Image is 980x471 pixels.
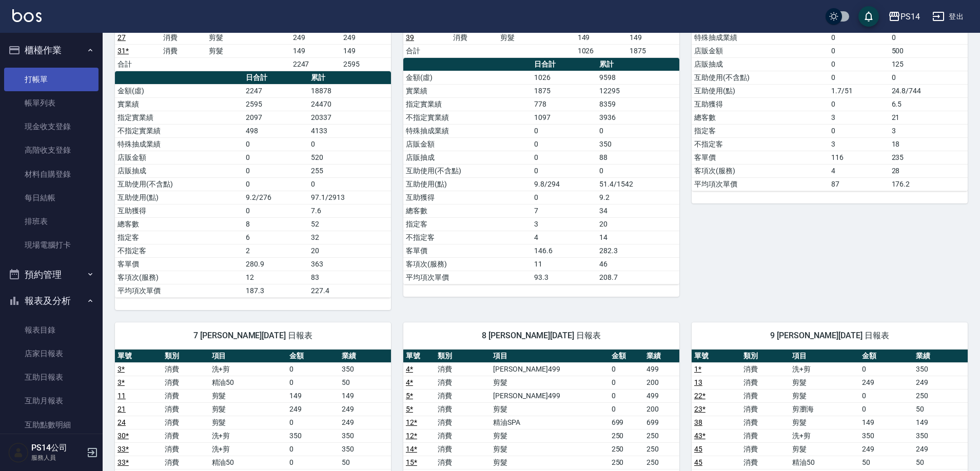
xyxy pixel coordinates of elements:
[243,71,308,85] th: 日合計
[790,442,859,456] td: 剪髮
[403,97,532,111] td: 指定實業績
[403,217,532,231] td: 指定客
[115,350,162,363] th: 單號
[339,442,391,456] td: 350
[859,362,913,376] td: 0
[692,111,829,124] td: 總客數
[913,442,968,456] td: 249
[287,376,339,389] td: 0
[243,111,308,124] td: 2097
[597,244,679,257] td: 282.3
[403,204,532,217] td: 總客數
[692,151,829,164] td: 客單價
[692,177,829,191] td: 平均項次單價
[532,217,597,231] td: 3
[308,217,391,231] td: 52
[243,151,308,164] td: 0
[597,84,679,97] td: 12295
[339,402,391,416] td: 249
[532,58,597,71] th: 日合計
[609,416,644,429] td: 699
[290,44,341,57] td: 149
[115,97,243,111] td: 實業績
[339,429,391,442] td: 350
[416,331,667,341] span: 8 [PERSON_NAME][DATE] 日報表
[741,402,790,416] td: 消費
[115,244,243,257] td: 不指定客
[491,416,609,429] td: 精油SPA
[859,442,913,456] td: 249
[308,204,391,217] td: 7.6
[644,429,679,442] td: 250
[829,164,889,177] td: 4
[609,389,644,402] td: 0
[790,416,859,429] td: 剪髮
[403,191,532,204] td: 互助獲得
[4,389,99,413] a: 互助月報表
[162,376,209,389] td: 消費
[532,271,597,284] td: 93.3
[532,164,597,177] td: 0
[115,177,243,191] td: 互助使用(不含點)
[858,6,879,27] button: save
[532,97,597,111] td: 778
[884,6,924,27] button: PS14
[287,389,339,402] td: 149
[532,244,597,257] td: 146.6
[889,57,968,71] td: 125
[339,350,391,363] th: 業績
[403,231,532,244] td: 不指定客
[491,429,609,442] td: 剪髮
[4,365,99,389] a: 互助日報表
[287,416,339,429] td: 0
[597,124,679,137] td: 0
[790,402,859,416] td: 剪瀏海
[308,191,391,204] td: 97.1/2913
[403,151,532,164] td: 店販抽成
[308,177,391,191] td: 0
[889,177,968,191] td: 176.2
[889,111,968,124] td: 21
[692,164,829,177] td: 客項次(服務)
[829,151,889,164] td: 116
[115,204,243,217] td: 互助獲得
[597,58,679,71] th: 累計
[115,257,243,271] td: 客單價
[790,429,859,442] td: 洗+剪
[790,389,859,402] td: 剪髮
[308,71,391,85] th: 累計
[209,362,287,376] td: 洗+剪
[161,31,206,44] td: 消費
[339,362,391,376] td: 350
[12,9,42,22] img: Logo
[435,416,491,429] td: 消費
[403,271,532,284] td: 平均項次單價
[859,402,913,416] td: 0
[575,31,628,44] td: 149
[491,442,609,456] td: 剪髮
[115,84,243,97] td: 金額(虛)
[829,111,889,124] td: 3
[829,84,889,97] td: 1.7/51
[928,7,968,26] button: 登出
[597,137,679,151] td: 350
[115,124,243,137] td: 不指定實業績
[209,376,287,389] td: 精油50
[627,31,679,44] td: 149
[694,378,702,386] a: 13
[532,191,597,204] td: 0
[162,416,209,429] td: 消費
[597,204,679,217] td: 34
[243,231,308,244] td: 6
[859,389,913,402] td: 0
[790,376,859,389] td: 剪髮
[403,177,532,191] td: 互助使用(點)
[243,177,308,191] td: 0
[829,71,889,84] td: 0
[243,191,308,204] td: 9.2/276
[609,402,644,416] td: 0
[741,389,790,402] td: 消費
[209,456,287,469] td: 精油50
[532,204,597,217] td: 7
[597,97,679,111] td: 8359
